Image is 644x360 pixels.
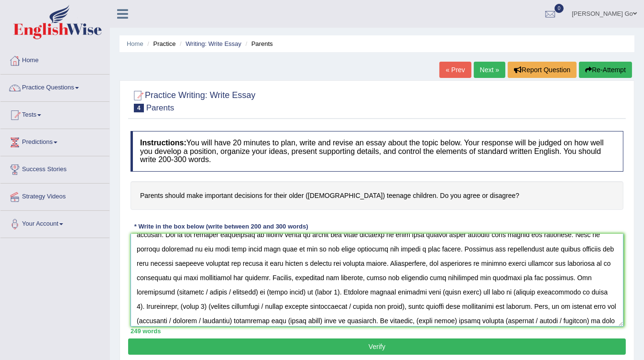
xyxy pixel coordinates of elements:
a: Home [0,47,109,71]
a: Practice Questions [0,75,109,98]
div: 249 words [131,327,623,336]
a: Strategy Videos [0,184,109,207]
h2: Practice Writing: Write Essay [131,88,255,112]
button: Report Question [508,62,577,78]
h4: You will have 20 minutes to plan, write and revise an essay about the topic below. Your response ... [131,131,623,172]
li: Practice [145,39,175,48]
li: Parents [243,39,273,48]
a: « Prev [439,62,471,78]
h4: Parents should make important decisions for their older ([DEMOGRAPHIC_DATA]) teenage children. Do... [131,181,623,210]
a: Success Stories [0,156,109,180]
span: 4 [134,104,144,112]
button: Re-Attempt [579,62,632,78]
div: * Write in the box below (write between 200 and 300 words) [131,222,312,231]
a: Your Account [0,211,109,235]
a: Next » [474,62,505,78]
a: Predictions [0,129,109,153]
span: 0 [555,4,564,13]
small: Parents [146,103,175,112]
button: Verify [128,338,626,355]
b: Instructions: [140,139,186,147]
a: Tests [0,102,109,126]
a: Home [127,40,143,47]
a: Writing: Write Essay [186,40,241,47]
